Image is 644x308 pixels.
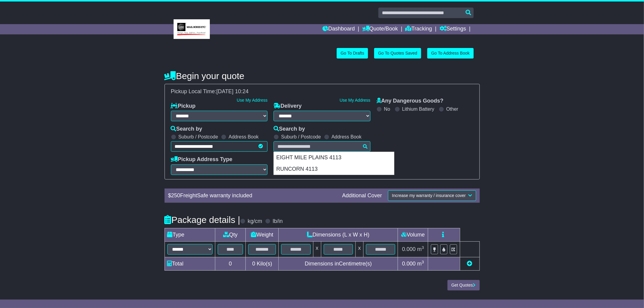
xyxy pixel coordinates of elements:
[402,106,434,112] label: Lithium Battery
[422,245,424,250] sup: 3
[215,257,246,271] td: 0
[165,228,215,241] td: Type
[165,71,480,81] h4: Begin your quote
[237,98,268,103] a: Use My Address
[339,192,385,199] div: Additional Cover
[215,228,246,241] td: Qty
[165,257,215,271] td: Total
[216,88,249,94] span: [DATE] 10:24
[337,48,368,59] a: Go To Drafts
[273,218,283,225] label: lb/in
[178,134,218,140] label: Suburb / Postcode
[417,246,424,252] span: m
[246,228,279,241] td: Weight
[252,261,255,267] span: 0
[171,103,196,110] label: Pickup
[279,257,398,271] td: Dimensions in Centimetre(s)
[165,215,240,225] h4: Package details |
[171,192,180,198] span: 250
[376,98,444,104] label: Any Dangerous Goods?
[440,24,466,34] a: Settings
[447,280,480,291] button: Get Quotes
[174,19,210,39] img: MBE Eight Mile Plains
[417,261,424,267] span: m
[356,241,364,257] td: x
[402,261,416,267] span: 0.000
[171,126,202,132] label: Search by
[322,24,355,34] a: Dashboard
[405,24,432,34] a: Tracking
[281,134,321,140] label: Suburb / Postcode
[165,192,339,199] div: $ FreightSafe warranty included
[171,156,232,163] label: Pickup Address Type
[279,228,398,241] td: Dimensions (L x W x H)
[168,88,476,95] div: Pickup Local Time:
[340,98,370,103] a: Use My Address
[384,106,390,112] label: No
[274,152,394,164] div: EIGHT MILE PLAINS 4113
[392,193,466,198] span: Increase my warranty / insurance cover
[388,190,476,201] button: Increase my warranty / insurance cover
[274,126,305,132] label: Search by
[248,218,262,225] label: kg/cm
[362,24,398,34] a: Quote/Book
[332,134,362,140] label: Address Book
[274,103,302,110] label: Delivery
[246,257,279,271] td: Kilo(s)
[313,241,321,257] td: x
[374,48,421,59] a: Go To Quotes Saved
[446,106,458,112] label: Other
[398,228,428,241] td: Volume
[229,134,259,140] label: Address Book
[467,261,473,267] a: Add new item
[274,164,394,175] div: RUNCORN 4113
[402,246,416,252] span: 0.000
[427,48,473,59] a: Go To Address Book
[422,260,424,264] sup: 3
